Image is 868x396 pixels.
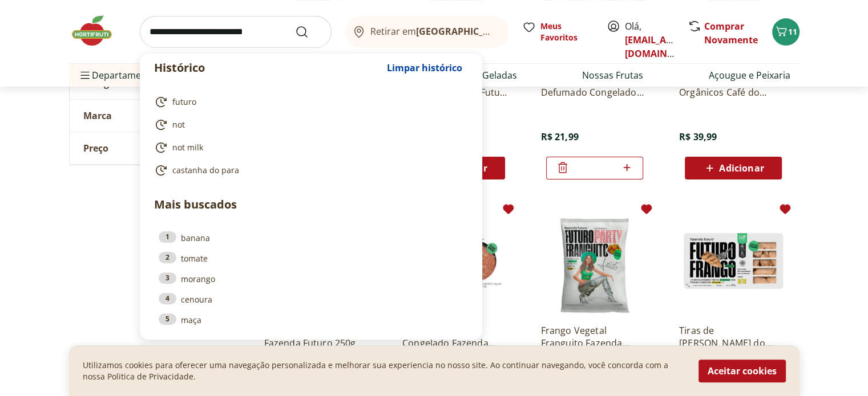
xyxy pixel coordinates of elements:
[159,231,176,243] div: 1
[679,130,717,143] span: R$ 39,99
[159,252,176,263] div: 2
[540,21,593,43] span: Meus Favoritos
[78,62,160,89] span: Departamentos
[159,313,463,326] a: 5maça
[685,157,782,179] button: Adicionar
[83,110,112,121] span: Marca
[154,141,463,154] a: not milk
[69,14,126,48] img: Hortifruti
[704,20,758,46] a: Comprar Novamente
[522,21,593,43] a: Meus Favoritos
[625,34,704,60] a: [EMAIL_ADDRESS][DOMAIN_NAME]
[154,60,381,76] p: Histórico
[159,231,463,244] a: 1banana
[370,26,496,36] span: Retirar em
[159,293,176,304] div: 4
[387,63,462,72] span: Limpar histórico
[159,293,463,305] a: 4cenoura
[679,207,788,315] img: Tiras de Frango Fazenda do Futuro 200g
[540,130,578,143] span: R$ 21,99
[159,252,463,264] a: 2tomate
[70,100,241,132] button: Marca
[172,165,239,176] span: castanha do para
[70,132,241,164] button: Preço
[83,360,685,382] p: Utilizamos cookies para oferecer uma navegação personalizada e melhorar sua experiencia no nosso ...
[159,272,463,285] a: 3morango
[540,324,649,349] a: Frango Vegetal Franguito Fazenda Futuro 240g
[295,25,322,39] button: Submit Search
[381,54,468,81] button: Limpar histórico
[772,18,800,46] button: Carrinho
[140,16,332,48] input: search
[159,313,176,325] div: 5
[154,95,463,109] a: futuro
[582,68,643,82] a: Nossas Frutas
[699,360,786,382] button: Aceitar cookies
[172,142,203,153] span: not milk
[345,16,508,48] button: Retirar em[GEOGRAPHIC_DATA]/[GEOGRAPHIC_DATA]
[78,62,92,89] button: Menu
[172,119,185,130] span: not
[83,142,108,154] span: Preço
[154,196,468,213] p: Mais buscados
[719,164,764,173] span: Adicionar
[625,19,676,60] span: Olá,
[679,324,788,349] a: Tiras de [PERSON_NAME] do Futuro 200g
[708,68,790,82] a: Açougue e Peixaria
[788,26,797,37] span: 11
[416,25,608,38] b: [GEOGRAPHIC_DATA]/[GEOGRAPHIC_DATA]
[154,118,463,132] a: not
[154,164,463,177] a: castanha do para
[159,272,176,284] div: 3
[172,96,196,108] span: futuro
[540,207,649,315] img: Frango Vegetal Franguito Fazenda Futuro 240g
